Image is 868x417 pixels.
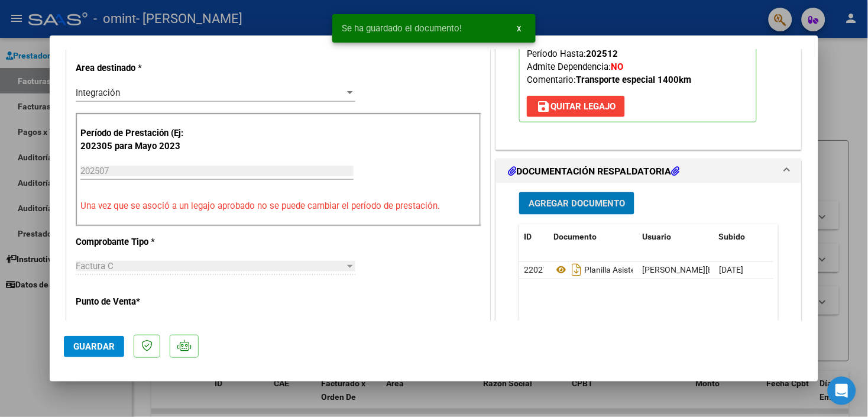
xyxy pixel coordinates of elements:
mat-expansion-panel-header: DOCUMENTACIÓN RESPALDATORIA [496,160,801,183]
strong: NO [611,62,623,72]
span: Subido [719,232,746,241]
span: 22027 [524,266,548,275]
p: Area destinado * [76,62,197,75]
span: Planilla Asistencia [553,266,650,275]
span: [DATE] [719,266,743,275]
i: Descargar documento [569,261,584,280]
datatable-header-cell: Usuario [637,224,714,250]
span: Quitar Legajo [536,101,616,112]
strong: 202512 [586,49,618,59]
button: Quitar Legajo [527,96,625,117]
h1: DOCUMENTACIÓN RESPALDATORIA [508,164,679,179]
button: x [508,18,531,39]
p: Comprobante Tipo * [76,235,197,249]
datatable-header-cell: Subido [714,224,773,250]
span: Factura C [76,261,114,271]
span: Se ha guardado el documento! [342,22,462,34]
span: Integración [76,88,120,98]
span: ID [524,232,532,241]
span: Comentario: [527,75,691,85]
span: x [517,23,522,34]
strong: Transporte especial 1400km [576,75,691,85]
button: Guardar [64,336,124,357]
mat-icon: save [536,99,550,114]
span: Documento [553,232,597,241]
button: Agregar Documento [519,192,634,214]
p: Punto de Venta [76,295,197,309]
p: Una vez que se asoció a un legajo aprobado no se puede cambiar el período de prestación. [80,199,477,213]
div: Open Intercom Messenger [828,377,856,405]
span: Guardar [73,341,115,352]
span: Agregar Documento [529,199,625,209]
datatable-header-cell: Documento [549,224,637,250]
p: Período de Prestación (Ej: 202305 para Mayo 2023 [80,127,199,153]
span: Usuario [642,232,671,241]
datatable-header-cell: ID [519,224,549,250]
